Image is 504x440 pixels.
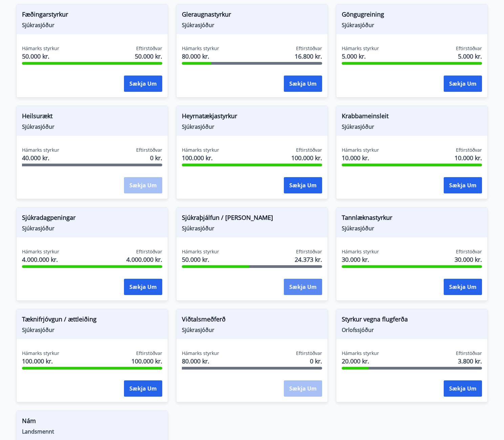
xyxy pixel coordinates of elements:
[455,255,482,264] span: 30.000 kr.
[150,153,162,162] span: 0 kr.
[22,21,162,29] span: Sjúkrasjóður
[182,153,219,162] span: 100.000 kr.
[22,315,162,326] span: Tæknifrjóvgun / ættleiðing
[22,416,162,428] span: Nám
[182,111,322,123] span: Heyrnatækjastyrkur
[342,357,379,365] span: 20.000 kr.
[182,315,322,326] span: Viðtalsmeðferð
[182,147,219,153] span: Hámarks styrkur
[124,380,162,397] button: Sækja um
[284,177,322,193] button: Sækja um
[22,350,59,357] span: Hámarks styrkur
[456,45,482,52] span: Eftirstöðvar
[182,248,219,255] span: Hámarks styrkur
[22,213,162,225] span: Sjúkradagpeningar
[22,52,59,61] span: 50.000 kr.
[182,21,322,29] span: Sjúkrasjóður
[342,21,482,29] span: Sjúkrasjóður
[22,147,59,153] span: Hámarks styrkur
[310,357,322,365] span: 0 kr.
[456,147,482,153] span: Eftirstöðvar
[342,10,482,21] span: Göngugreining
[182,52,219,61] span: 80.000 kr.
[136,350,162,357] span: Eftirstöðvar
[182,326,322,334] span: Sjúkrasjóður
[182,123,322,130] span: Sjúkrasjóður
[444,279,482,295] button: Sækja um
[342,225,482,232] span: Sjúkrasjóður
[444,76,482,92] button: Sækja um
[284,76,322,92] button: Sækja um
[284,279,322,295] button: Sækja um
[296,350,322,357] span: Eftirstöðvar
[456,350,482,357] span: Eftirstöðvar
[295,52,322,61] span: 16.800 kr.
[342,111,482,123] span: Krabbameinsleit
[136,45,162,52] span: Eftirstöðvar
[182,255,219,264] span: 50.000 kr.
[182,45,219,52] span: Hámarks styrkur
[22,10,162,21] span: Fæðingarstyrkur
[456,248,482,255] span: Eftirstöðvar
[342,147,379,153] span: Hámarks styrkur
[22,225,162,232] span: Sjúkrasjóður
[182,213,322,225] span: Sjúkraþjálfun / [PERSON_NAME]
[182,10,322,21] span: Gleraugnastyrkur
[124,279,162,295] button: Sækja um
[22,248,59,255] span: Hámarks styrkur
[458,357,482,365] span: 3.800 kr.
[131,357,162,365] span: 100.000 kr.
[22,123,162,130] span: Sjúkrasjóður
[455,153,482,162] span: 10.000 kr.
[126,255,162,264] span: 4.000.000 kr.
[291,153,322,162] span: 100.000 kr.
[342,213,482,225] span: Tannlæknastyrkur
[182,350,219,357] span: Hámarks styrkur
[296,147,322,153] span: Eftirstöðvar
[295,255,322,264] span: 24.373 kr.
[22,428,162,435] span: Landsmennt
[22,357,59,365] span: 100.000 kr.
[444,380,482,397] button: Sækja um
[22,255,59,264] span: 4.000.000 kr.
[124,76,162,92] button: Sækja um
[342,248,379,255] span: Hámarks styrkur
[342,45,379,52] span: Hámarks styrkur
[342,52,379,61] span: 5.000 kr.
[342,326,482,334] span: Orlofssjóður
[342,350,379,357] span: Hámarks styrkur
[136,248,162,255] span: Eftirstöðvar
[342,123,482,130] span: Sjúkrasjóður
[296,248,322,255] span: Eftirstöðvar
[342,315,482,326] span: Styrkur vegna flugferða
[135,52,162,61] span: 50.000 kr.
[182,225,322,232] span: Sjúkrasjóður
[136,147,162,153] span: Eftirstöðvar
[296,45,322,52] span: Eftirstöðvar
[22,326,162,334] span: Sjúkrasjóður
[444,177,482,193] button: Sækja um
[22,45,59,52] span: Hámarks styrkur
[458,52,482,61] span: 5.000 kr.
[342,255,379,264] span: 30.000 kr.
[22,111,162,123] span: Heilsurækt
[22,153,59,162] span: 40.000 kr.
[342,153,379,162] span: 10.000 kr.
[182,357,219,365] span: 80.000 kr.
